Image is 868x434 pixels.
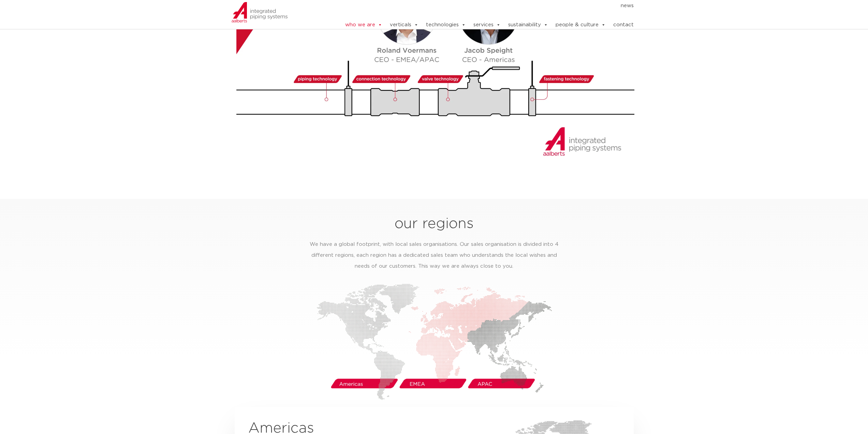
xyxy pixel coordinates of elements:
nav: Menu [324,0,634,11]
a: people & culture [555,18,605,32]
a: services [473,18,500,32]
a: news [620,0,633,11]
a: technologies [426,18,466,32]
a: sustainability [508,18,548,32]
a: contact [613,18,633,32]
h2: our regions [235,216,634,232]
p: We have a global footprint, with local sales organisations. Our sales organisation is divided int... [304,239,564,272]
a: verticals [389,18,418,32]
a: who we are [345,18,382,32]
